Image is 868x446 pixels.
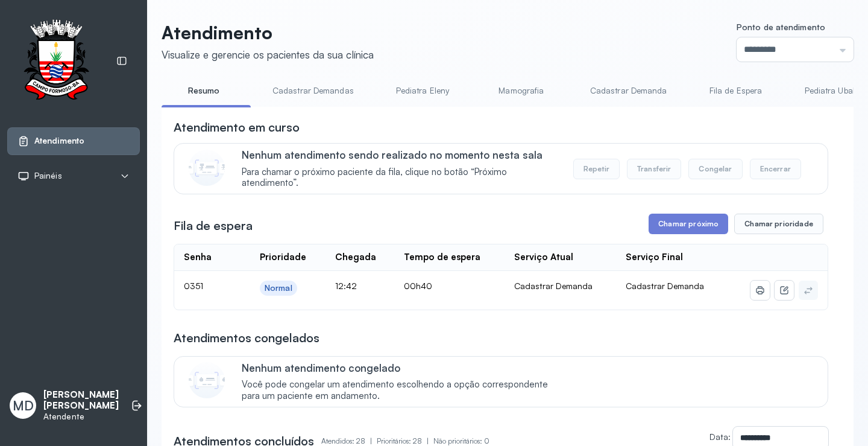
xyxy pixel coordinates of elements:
button: Congelar [688,159,742,179]
span: | [427,436,429,445]
div: Serviço Atual [514,252,573,263]
button: Encerrar [750,159,801,179]
a: Mamografia [479,81,564,101]
div: Tempo de espera [404,252,480,263]
img: Imagem de CalloutCard [189,362,225,398]
a: Cadastrar Demanda [578,81,679,101]
span: 12:42 [335,281,357,291]
div: Chegada [335,252,376,263]
span: 00h40 [404,281,432,291]
p: Atendimento [162,22,374,43]
h3: Atendimentos congelados [174,330,319,346]
div: Visualize e gerencie os pacientes da sua clínica [162,48,374,61]
div: Cadastrar Demanda [514,281,607,291]
span: 0351 [184,281,203,291]
p: Nenhum atendimento congelado [242,362,561,374]
div: Serviço Final [626,252,683,263]
span: Ponto de atendimento [737,22,825,32]
button: Chamar prioridade [734,214,823,234]
span: Você pode congelar um atendimento escolhendo a opção correspondente para um paciente em andamento. [242,379,561,402]
h3: Fila de espera [174,217,253,234]
span: Para chamar o próximo paciente da fila, clique no botão “Próximo atendimento”. [242,167,561,190]
p: Nenhum atendimento sendo realizado no momento nesta sala [242,148,561,161]
a: Fila de Espera [694,81,778,101]
button: Repetir [573,159,620,179]
div: Senha [184,252,212,263]
span: Cadastrar Demanda [626,281,704,291]
a: Pediatra Eleny [380,81,465,101]
h3: Atendimento em curso [174,119,300,136]
button: Transferir [627,159,682,179]
label: Data: [709,432,731,442]
img: Logotipo do estabelecimento [13,19,99,103]
p: Atendente [43,412,119,422]
span: | [370,436,372,445]
a: Atendimento [17,135,130,147]
div: Prioridade [260,252,306,263]
img: Imagem de CalloutCard [189,150,225,186]
a: Cadastrar Demandas [260,81,366,101]
span: Atendimento [34,136,84,146]
button: Chamar próximo [649,214,728,234]
div: Normal [265,283,292,293]
span: Painéis [34,171,62,181]
a: Resumo [162,81,246,101]
p: [PERSON_NAME] [PERSON_NAME] [43,389,119,412]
